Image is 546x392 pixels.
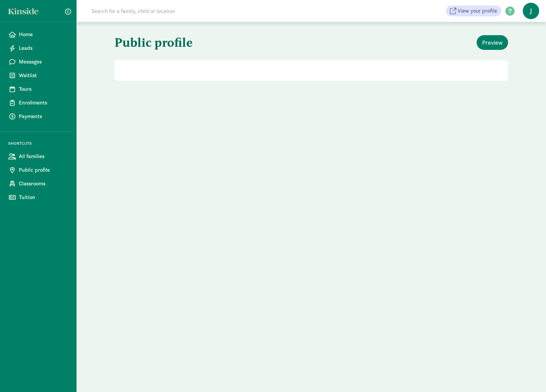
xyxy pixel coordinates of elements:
h1: Public profile [114,30,310,55]
a: Enrollments [3,96,74,110]
a: Tours [3,82,74,96]
span: Home [19,30,68,39]
span: J [523,3,539,19]
input: Search for a family, child or location [87,4,279,18]
span: Preview [482,38,503,47]
a: View your profile [446,5,501,16]
a: Waitlist [3,69,74,82]
span: All families [19,152,68,160]
span: View your profile [458,7,497,15]
span: Enrollments [19,99,68,107]
a: Classrooms [3,177,74,191]
a: Payments [3,110,74,123]
span: Tours [19,85,68,93]
a: Tuition [3,191,74,204]
a: Messages [3,55,74,69]
a: Public profile [3,163,74,177]
span: Classrooms [19,180,68,188]
span: Waitlist [19,71,68,80]
a: Home [3,28,74,41]
span: Leads [19,44,68,52]
a: All families [3,150,74,163]
span: Payments [19,112,68,121]
span: Public profile [19,166,68,174]
span: Messages [19,58,68,66]
span: Tuition [19,193,68,201]
button: Preview [477,35,508,50]
a: Leads [3,41,74,55]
